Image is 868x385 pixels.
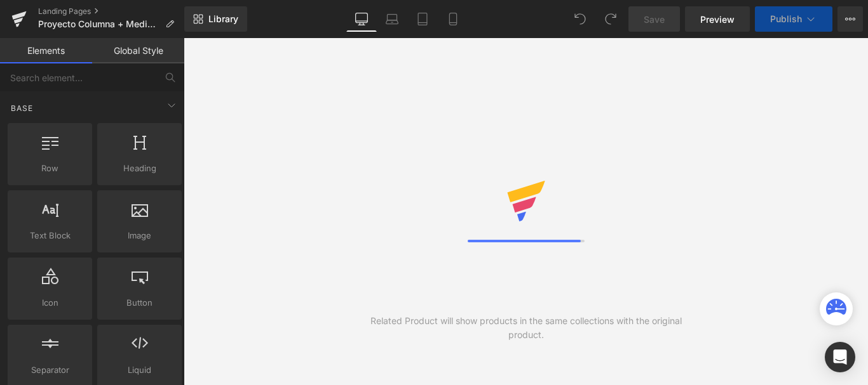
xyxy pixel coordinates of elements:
[377,6,407,32] a: Laptop
[101,162,178,175] span: Heading
[438,6,468,32] a: Mobile
[755,6,832,32] button: Publish
[685,6,750,32] a: Preview
[644,13,665,26] span: Save
[346,6,377,32] a: Desktop
[38,19,160,29] span: Proyecto Columna + Medicina
[184,6,247,32] a: New Library
[700,13,735,26] span: Preview
[101,229,178,242] span: Image
[101,296,178,310] span: Button
[38,6,184,16] a: Landing Pages
[11,229,88,242] span: Text Block
[770,14,802,24] span: Publish
[101,363,178,377] span: Liquid
[598,6,623,32] button: Redo
[10,102,34,114] span: Base
[825,342,855,372] div: Open Intercom Messenger
[92,38,184,63] a: Global Style
[355,314,697,342] div: Related Product will show products in the same collections with the original product.
[208,13,238,25] span: Library
[837,6,863,32] button: More
[407,6,438,32] a: Tablet
[11,363,88,377] span: Separator
[567,6,593,32] button: Undo
[11,162,88,175] span: Row
[11,296,88,310] span: Icon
